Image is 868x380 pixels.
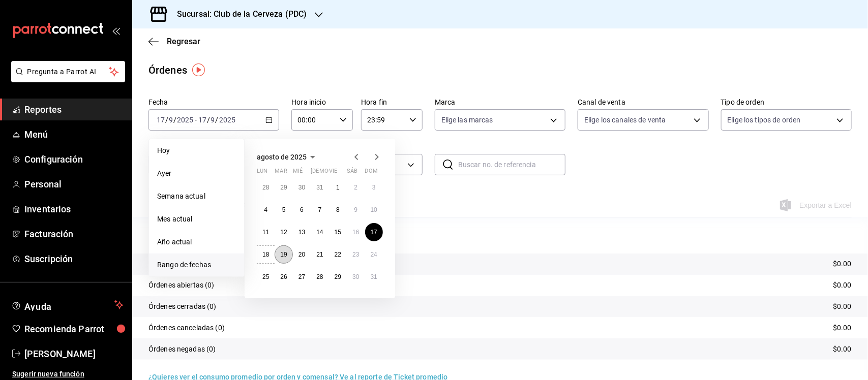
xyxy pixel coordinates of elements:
abbr: 13 de agosto de 2025 [298,229,305,236]
span: Elige las marcas [441,115,493,125]
p: Órdenes cerradas (0) [148,301,217,312]
p: $0.00 [833,344,852,355]
span: Facturación [24,227,124,241]
label: Canal de venta [578,99,708,106]
span: - [195,116,197,124]
abbr: 9 de agosto de 2025 [354,206,357,213]
abbr: martes [275,168,287,178]
button: 9 de agosto de 2025 [347,201,365,219]
span: Semana actual [157,191,236,202]
abbr: 1 de agosto de 2025 [336,184,340,191]
p: Resumen [148,229,852,241]
button: Pregunta a Parrot AI [11,61,125,82]
abbr: 3 de agosto de 2025 [372,184,376,191]
p: $0.00 [833,280,852,291]
button: 7 de agosto de 2025 [311,201,328,219]
abbr: 29 de agosto de 2025 [335,273,341,280]
abbr: 24 de agosto de 2025 [371,251,377,258]
span: Suscripción [24,252,124,266]
p: $0.00 [833,323,852,333]
abbr: 18 de agosto de 2025 [262,251,269,258]
abbr: 14 de agosto de 2025 [316,229,323,236]
abbr: 19 de agosto de 2025 [280,251,287,258]
span: Regresar [167,37,200,46]
button: 30 de julio de 2025 [293,178,311,197]
button: 26 de agosto de 2025 [275,268,292,286]
button: 14 de agosto de 2025 [311,223,328,241]
abbr: 7 de agosto de 2025 [318,206,322,213]
abbr: 23 de agosto de 2025 [352,251,359,258]
span: [PERSON_NAME] [24,347,124,361]
button: 6 de agosto de 2025 [293,201,311,219]
span: agosto de 2025 [257,153,307,161]
label: Hora inicio [291,99,353,106]
button: 4 de agosto de 2025 [257,201,275,219]
span: / [165,116,168,124]
label: Marca [435,99,565,106]
span: Configuración [24,152,124,166]
span: Año actual [157,237,236,247]
button: 5 de agosto de 2025 [275,201,292,219]
button: 20 de agosto de 2025 [293,245,311,264]
span: Inventarios [24,202,124,216]
abbr: 15 de agosto de 2025 [335,229,341,236]
button: 19 de agosto de 2025 [275,245,292,264]
button: 10 de agosto de 2025 [365,201,383,219]
button: Regresar [148,37,200,46]
span: Elige los tipos de orden [728,115,801,125]
div: Órdenes [148,62,187,78]
span: / [216,116,219,124]
abbr: 22 de agosto de 2025 [335,251,341,258]
label: Hora fin [361,99,423,106]
button: 12 de agosto de 2025 [275,223,292,241]
abbr: 5 de agosto de 2025 [282,206,286,213]
img: Tooltip marker [192,64,205,76]
p: $0.00 [833,301,852,312]
abbr: 2 de agosto de 2025 [354,184,357,191]
abbr: 29 de julio de 2025 [280,184,287,191]
abbr: viernes [329,168,337,178]
button: 16 de agosto de 2025 [347,223,365,241]
input: -- [156,116,165,124]
input: -- [198,116,207,124]
span: Elige los canales de venta [584,115,666,125]
abbr: 30 de julio de 2025 [298,184,305,191]
abbr: domingo [365,168,378,178]
button: 13 de agosto de 2025 [293,223,311,241]
button: 11 de agosto de 2025 [257,223,275,241]
button: 25 de agosto de 2025 [257,268,275,286]
p: $0.00 [833,259,852,269]
input: ---- [176,116,194,124]
abbr: 12 de agosto de 2025 [280,229,287,236]
span: Rango de fechas [157,260,236,270]
button: 28 de agosto de 2025 [311,268,328,286]
abbr: 31 de agosto de 2025 [371,273,377,280]
button: 30 de agosto de 2025 [347,268,365,286]
label: Fecha [148,99,279,106]
abbr: 6 de agosto de 2025 [300,206,304,213]
span: Ayer [157,168,236,179]
button: 29 de agosto de 2025 [329,268,347,286]
span: / [173,116,176,124]
button: 28 de julio de 2025 [257,178,275,197]
abbr: jueves [311,168,371,178]
abbr: 8 de agosto de 2025 [336,206,340,213]
abbr: sábado [347,168,357,178]
button: 3 de agosto de 2025 [365,178,383,197]
p: Órdenes abiertas (0) [148,280,215,291]
span: Sugerir nueva función [12,369,124,379]
button: open_drawer_menu [112,26,120,35]
abbr: 28 de julio de 2025 [262,184,269,191]
button: 31 de agosto de 2025 [365,268,383,286]
abbr: 11 de agosto de 2025 [262,229,269,236]
button: 24 de agosto de 2025 [365,245,383,264]
input: Buscar no. de referencia [458,154,565,175]
p: Órdenes canceladas (0) [148,323,225,333]
span: Reportes [24,103,124,116]
button: 27 de agosto de 2025 [293,268,311,286]
button: 29 de julio de 2025 [275,178,292,197]
span: Personal [24,177,124,191]
abbr: 28 de agosto de 2025 [316,273,323,280]
button: 22 de agosto de 2025 [329,245,347,264]
a: Pregunta a Parrot AI [7,74,125,84]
